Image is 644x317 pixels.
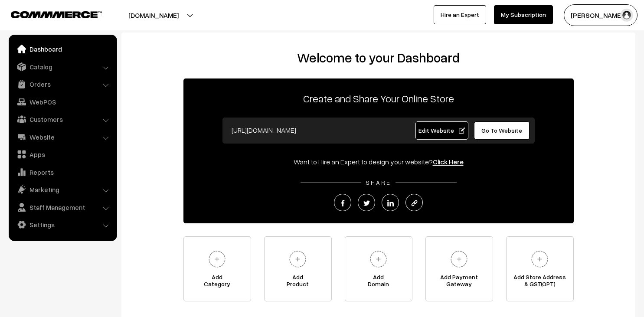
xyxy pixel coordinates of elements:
[506,236,574,301] a: Add Store Address& GST(OPT)
[345,274,412,291] span: Add Domain
[345,236,412,301] a: AddDomain
[415,121,468,140] a: Edit Website
[434,5,486,24] a: Hire an Expert
[620,9,633,22] img: user
[11,164,114,180] a: Reports
[11,9,87,19] a: COMMMERCE
[433,157,464,166] a: Click Here
[11,76,114,92] a: Orders
[447,247,471,271] img: plus.svg
[98,4,209,26] button: [DOMAIN_NAME]
[11,217,114,232] a: Settings
[11,59,114,75] a: Catalog
[11,111,114,127] a: Customers
[418,127,465,134] span: Edit Website
[184,274,251,291] span: Add Category
[366,247,390,271] img: plus.svg
[11,94,114,110] a: WebPOS
[474,121,530,140] a: Go To Website
[286,247,310,271] img: plus.svg
[11,11,102,18] img: COMMMERCE
[130,50,627,65] h2: Welcome to your Dashboard
[11,129,114,145] a: Website
[426,274,493,291] span: Add Payment Gateway
[11,147,114,162] a: Apps
[481,127,522,134] span: Go To Website
[183,236,251,301] a: AddCategory
[11,182,114,197] a: Marketing
[528,247,552,271] img: plus.svg
[361,179,396,186] span: SHARE
[425,236,493,301] a: Add PaymentGateway
[564,4,637,26] button: [PERSON_NAME]…
[183,91,574,106] p: Create and Share Your Online Store
[11,199,114,215] a: Staff Management
[205,247,229,271] img: plus.svg
[265,274,331,291] span: Add Product
[183,157,574,167] div: Want to Hire an Expert to design your website?
[11,41,114,57] a: Dashboard
[507,274,573,291] span: Add Store Address & GST(OPT)
[264,236,332,301] a: AddProduct
[494,5,553,24] a: My Subscription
